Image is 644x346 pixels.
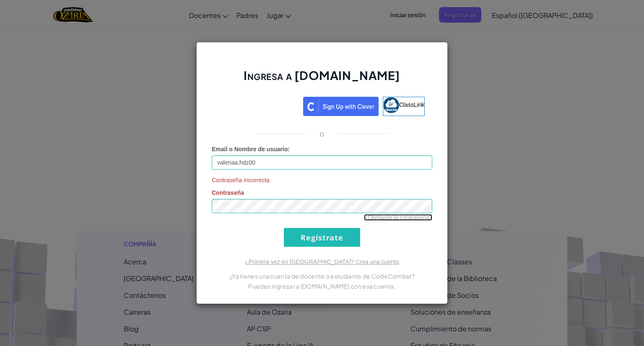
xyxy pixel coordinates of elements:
[212,189,244,196] span: Contraseña
[245,258,399,265] a: ¿Primera vez en [GEOGRAPHIC_DATA]? Crea una cuenta
[399,101,425,108] span: ClassLink
[212,146,288,152] span: Email o Nombre de usuario
[212,145,290,153] label: :
[319,129,325,139] p: o
[215,96,303,114] iframe: Botón de Acceder con Google
[212,281,432,291] p: Puedes ingresar a [DOMAIN_NAME] con esa cuenta.
[303,97,379,116] img: clever_sso_button@2x.png
[383,97,399,113] img: classlink-logo-small.png
[364,214,432,221] a: ¿Olvidaste la contraseña?
[212,271,432,281] p: ¿Ya tienes una cuenta de docente o estudiante de CodeCombat?
[212,67,432,92] h2: Ingresa a [DOMAIN_NAME]
[212,176,432,184] span: Contraseña incorrecta
[284,228,360,247] input: Regístrate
